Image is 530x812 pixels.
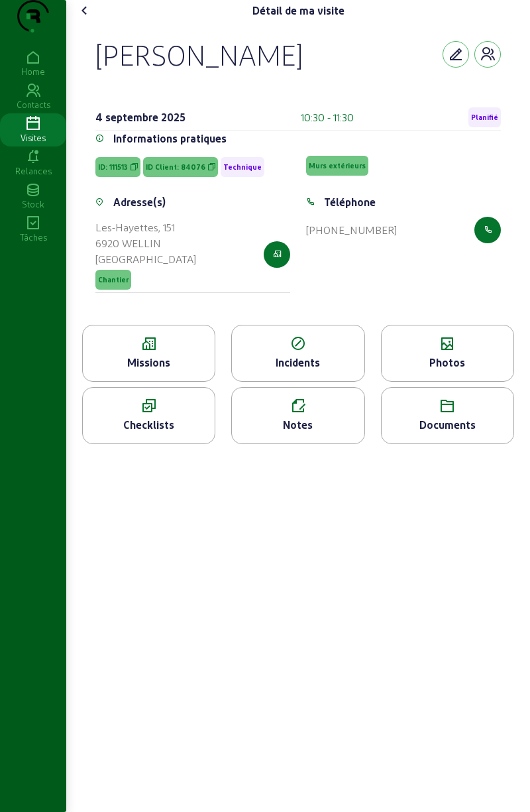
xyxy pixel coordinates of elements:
span: ID Client: 84076 [146,162,205,172]
div: Notes [232,417,364,433]
span: Murs extérieurs [309,161,366,170]
span: Chantier [98,275,129,284]
div: Les-Hayettes, 151 [95,219,196,235]
div: Téléphone [324,194,376,210]
div: Détail de ma visite [252,3,344,19]
div: [PERSON_NAME] [95,37,303,72]
div: 4 septembre 2025 [95,109,185,125]
div: Photos [382,355,513,371]
span: Technique [223,162,262,172]
div: [GEOGRAPHIC_DATA] [95,251,196,267]
div: 6920 WELLIN [95,235,196,251]
div: Documents [382,417,513,433]
div: Missions [83,355,215,371]
div: Informations pratiques [113,131,227,146]
div: Adresse(s) [113,194,166,210]
span: Planifié [471,113,498,122]
div: [PHONE_NUMBER] [306,222,397,238]
div: 10:30 - 11:30 [301,109,354,125]
div: Incidents [232,355,364,371]
span: ID: 111513 [98,162,128,172]
div: Checklists [83,417,215,433]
